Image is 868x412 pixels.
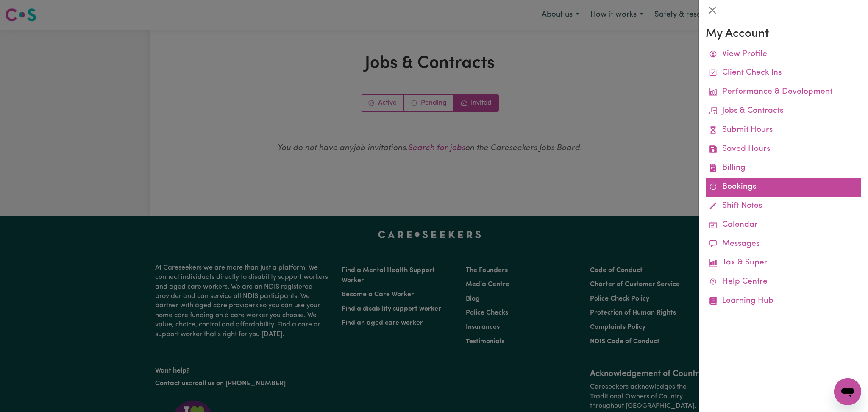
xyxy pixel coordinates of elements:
a: Billing [706,159,861,178]
h3: My Account [706,27,861,42]
a: Shift Notes [706,197,861,216]
button: Close [706,3,719,17]
a: Messages [706,235,861,254]
a: Help Centre [706,273,861,292]
a: Tax & Super [706,253,861,273]
a: Learning Hub [706,292,861,311]
a: Calendar [706,216,861,235]
a: Saved Hours [706,140,861,159]
a: Submit Hours [706,121,861,140]
a: Performance & Development [706,83,861,102]
iframe: Button to launch messaging window [834,378,861,405]
a: View Profile [706,45,861,64]
a: Client Check Ins [706,64,861,83]
a: Jobs & Contracts [706,102,861,121]
a: Bookings [706,178,861,197]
